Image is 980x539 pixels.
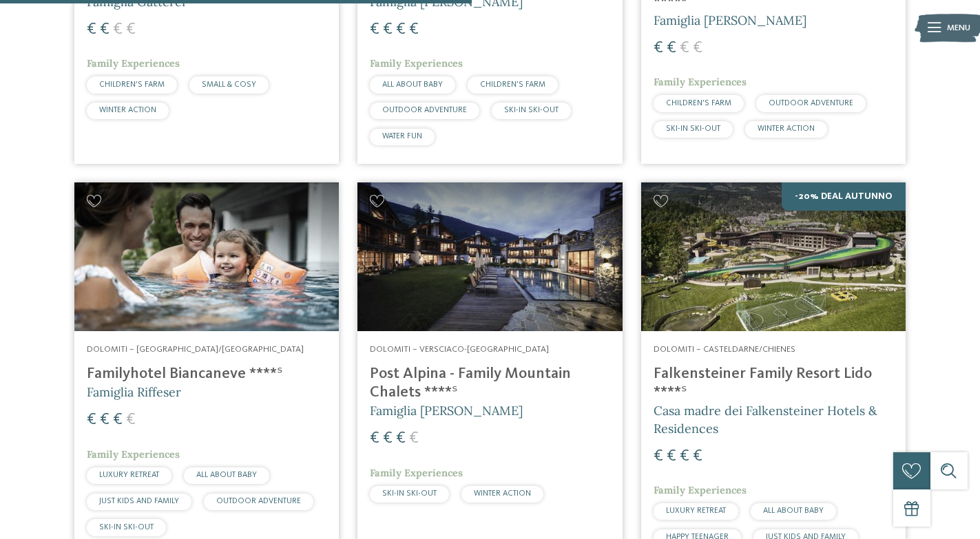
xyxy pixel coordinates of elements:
[113,412,123,428] span: €
[113,21,123,38] span: €
[74,182,339,331] img: Cercate un hotel per famiglie? Qui troverete solo i migliori!
[370,21,379,38] span: €
[382,489,437,498] span: SKI-IN SKI-OUT
[666,507,726,515] span: LUXURY RETREAT
[654,76,747,88] span: Family Experiences
[202,81,256,89] span: SMALL & COSY
[87,21,96,38] span: €
[382,81,443,89] span: ALL ABOUT BABY
[667,448,676,465] span: €
[769,99,853,107] span: OUTDOOR ADVENTURE
[87,365,326,383] h4: Familyhotel Biancaneve ****ˢ
[654,40,663,56] span: €
[383,430,393,447] span: €
[370,365,609,402] h4: Post Alpina - Family Mountain Chalets ****ˢ
[357,182,622,331] img: Post Alpina - Family Mountain Chalets ****ˢ
[654,345,795,354] span: Dolomiti – Casteldarne/Chienes
[409,430,419,447] span: €
[126,21,136,38] span: €
[667,40,676,56] span: €
[370,403,523,419] span: Famiglia [PERSON_NAME]
[474,489,531,498] span: WINTER ACTION
[680,40,689,56] span: €
[87,448,180,461] span: Family Experiences
[87,412,96,428] span: €
[666,99,731,107] span: CHILDREN’S FARM
[100,21,110,38] span: €
[370,345,549,354] span: Dolomiti – Versciaco-[GEOGRAPHIC_DATA]
[87,345,304,354] span: Dolomiti – [GEOGRAPHIC_DATA]/[GEOGRAPHIC_DATA]
[100,412,110,428] span: €
[370,467,463,479] span: Family Experiences
[480,81,545,89] span: CHILDREN’S FARM
[99,497,179,505] span: JUST KIDS AND FAMILY
[654,365,893,402] h4: Falkensteiner Family Resort Lido ****ˢ
[87,57,180,70] span: Family Experiences
[396,21,406,38] span: €
[196,471,257,479] span: ALL ABOUT BABY
[409,21,419,38] span: €
[216,497,301,505] span: OUTDOOR ADVENTURE
[99,106,156,114] span: WINTER ACTION
[763,507,824,515] span: ALL ABOUT BABY
[654,448,663,465] span: €
[126,412,136,428] span: €
[99,471,159,479] span: LUXURY RETREAT
[641,182,906,331] img: Cercate un hotel per famiglie? Qui troverete solo i migliori!
[504,106,559,114] span: SKI-IN SKI-OUT
[370,57,463,70] span: Family Experiences
[383,21,393,38] span: €
[666,125,720,133] span: SKI-IN SKI-OUT
[693,40,702,56] span: €
[99,523,154,531] span: SKI-IN SKI-OUT
[87,384,181,400] span: Famiglia Riffeser
[654,403,877,436] span: Casa madre dei Falkensteiner Hotels & Residences
[758,125,815,133] span: WINTER ACTION
[693,448,702,465] span: €
[382,132,422,140] span: WATER FUN
[654,484,747,496] span: Family Experiences
[396,430,406,447] span: €
[680,448,689,465] span: €
[654,12,806,28] span: Famiglia [PERSON_NAME]
[370,430,379,447] span: €
[382,106,467,114] span: OUTDOOR ADVENTURE
[99,81,165,89] span: CHILDREN’S FARM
